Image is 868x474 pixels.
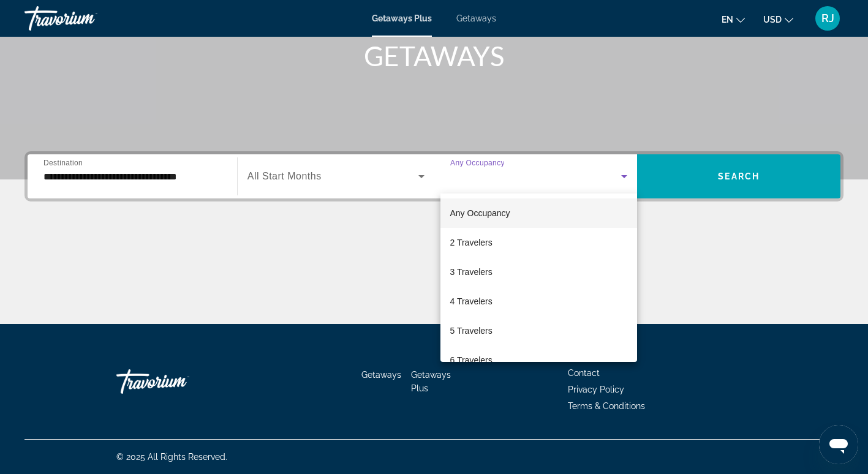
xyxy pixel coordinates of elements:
iframe: Button to launch messaging window [819,425,858,464]
span: 4 Travelers [450,294,492,309]
span: 6 Travelers [450,353,492,367]
span: 3 Travelers [450,265,492,279]
span: 2 Travelers [450,235,492,250]
span: Any Occupancy [450,208,510,218]
span: 5 Travelers [450,323,492,338]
